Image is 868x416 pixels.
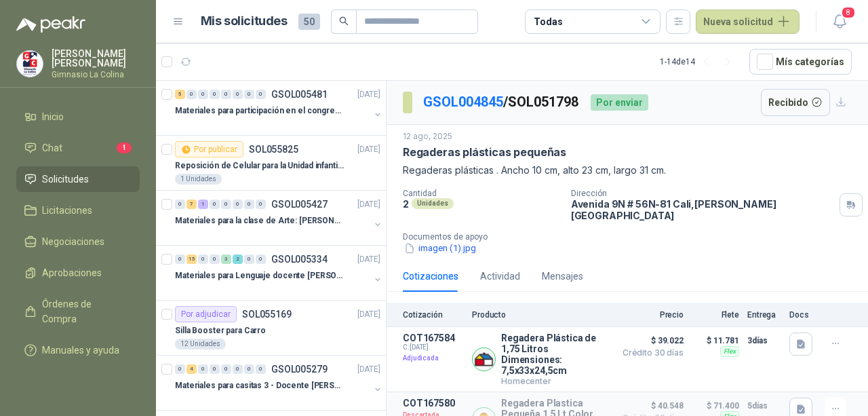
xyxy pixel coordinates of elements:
div: 0 [221,200,231,209]
p: 5 días [747,398,781,414]
p: Materiales para casitas 3 - Docente [PERSON_NAME] [175,379,344,392]
p: / SOL051798 [423,92,580,113]
p: Docs [789,310,816,320]
div: 0 [244,254,254,264]
a: Órdenes de Compra [16,291,140,332]
div: 0 [256,90,266,99]
p: Dirección [571,189,834,198]
p: Documentos de apoyo [403,232,863,242]
div: 0 [233,364,243,374]
p: [DATE] [357,308,380,321]
div: 12 Unidades [175,339,226,349]
div: Cotizaciones [403,269,458,284]
div: Todas [534,14,562,29]
div: 4 [186,364,197,374]
a: Por adjudicarSOL055169[DATE] Silla Booster para Carro12 Unidades [156,301,386,356]
p: GSOL005334 [271,254,328,264]
div: Unidades [412,198,454,209]
div: 0 [244,364,254,374]
a: Solicitudes [16,166,140,192]
p: [DATE] [357,143,380,156]
div: 7 [186,200,197,209]
div: 0 [175,364,185,374]
div: 0 [186,90,197,99]
span: search [339,16,349,26]
div: 15 [186,254,197,264]
div: Mensajes [542,269,583,284]
h1: Mis solicitudes [201,12,288,31]
div: 0 [198,90,208,99]
div: 2 [233,254,243,264]
p: SOL055825 [249,145,298,154]
span: $ 40.548 [616,398,684,414]
div: Flex [720,346,739,357]
p: Regaderas plásticas pequeñas [403,145,566,159]
div: 0 [210,364,220,374]
div: 0 [210,90,220,99]
p: COT167580 [403,398,464,409]
p: [DATE] [357,253,380,266]
div: 0 [210,254,220,264]
div: 0 [221,90,231,99]
div: 0 [233,90,243,99]
p: Flete [692,310,739,320]
div: 0 [244,90,254,99]
div: 0 [256,200,266,209]
p: [DATE] [357,198,380,211]
button: 8 [827,10,852,34]
p: Adjudicada [403,352,464,365]
p: $ 11.781 [692,333,739,349]
p: GSOL005481 [271,90,328,99]
div: Por adjudicar [175,306,237,322]
a: 5 0 0 0 0 0 0 0 GSOL005481[DATE] Materiales para participación en el congreso, UI [175,86,383,130]
a: Licitaciones [16,197,140,223]
p: Cotización [403,310,464,320]
span: Solicitudes [42,172,89,187]
p: Gimnasio La Colina [52,71,140,79]
span: 50 [298,14,320,30]
div: 0 [175,254,185,264]
button: Mís categorías [749,49,852,75]
a: Chat1 [16,135,140,161]
div: 0 [175,200,185,209]
a: Manuales y ayuda [16,337,140,363]
img: Logo peakr [16,16,85,33]
div: 0 [198,254,208,264]
button: imagen (1).jpg [403,242,477,256]
p: [DATE] [357,88,380,101]
p: Materiales para Lenguaje docente [PERSON_NAME] [175,269,344,282]
div: 3 [221,254,231,264]
a: Negociaciones [16,229,140,254]
button: Nueva solicitud [696,10,800,34]
div: Por enviar [591,94,648,111]
span: C: [DATE] [403,343,464,352]
div: 0 [210,200,220,209]
p: Avenida 9N # 56N-81 Cali , [PERSON_NAME][GEOGRAPHIC_DATA] [571,198,834,221]
div: 0 [256,254,266,264]
p: GSOL005427 [271,200,328,209]
span: 8 [841,6,856,19]
a: GSOL004845 [423,94,503,110]
p: Producto [472,310,608,320]
p: 12 ago, 2025 [403,130,452,143]
p: [PERSON_NAME] [PERSON_NAME] [52,49,140,68]
p: [DATE] [357,363,380,376]
p: Materiales para la clase de Arte: [PERSON_NAME] [175,214,344,227]
a: 0 4 0 0 0 0 0 0 GSOL005279[DATE] Materiales para casitas 3 - Docente [PERSON_NAME] [175,361,383,404]
div: 0 [233,200,243,209]
div: Por publicar [175,141,243,157]
span: Negociaciones [42,234,104,249]
p: Materiales para participación en el congreso, UI [175,105,344,117]
a: 0 7 1 0 0 0 0 0 GSOL005427[DATE] Materiales para la clase de Arte: [PERSON_NAME] [175,196,383,240]
div: 0 [198,364,208,374]
p: Silla Booster para Carro [175,324,266,337]
span: $ 39.022 [616,333,684,349]
div: 1 - 14 de 14 [660,51,738,73]
p: $ 71.400 [692,398,739,414]
p: SOL055169 [242,309,292,319]
span: Chat [42,140,62,155]
span: Crédito 30 días [616,349,684,357]
div: 0 [244,200,254,209]
div: 1 [198,200,208,209]
span: Manuales y ayuda [42,343,119,358]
